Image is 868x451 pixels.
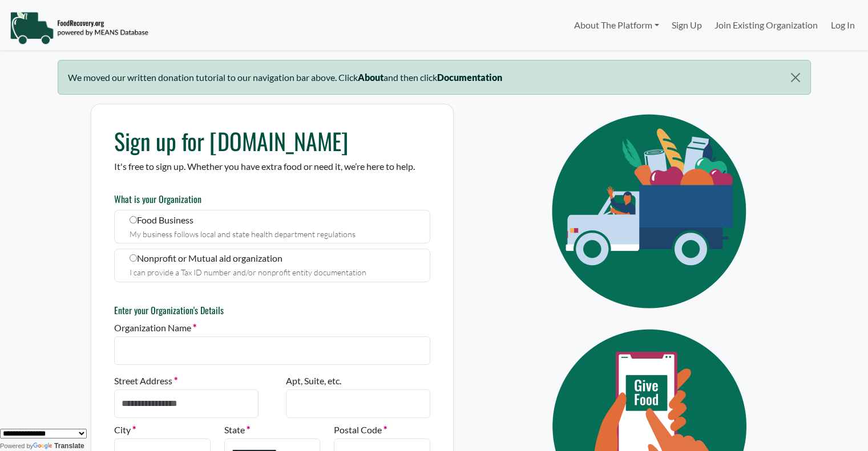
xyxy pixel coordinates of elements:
[114,374,177,388] label: Street Address
[825,14,861,36] a: Log In
[130,229,356,239] small: My business follows local and state health department regulations
[781,60,810,95] button: Close
[114,305,430,316] h6: Enter your Organization's Details
[437,72,502,83] b: Documentation
[58,60,811,95] div: We moved our written donation tutorial to our navigation bar above. Click and then click
[33,442,84,450] a: Translate
[114,160,430,173] p: It's free to sign up. Whether you have extra food or need it, we’re here to help.
[665,14,708,36] a: Sign Up
[130,254,137,262] input: Nonprofit or Mutual aid organization I can provide a Tax ID number and/or nonprofit entity docume...
[567,14,665,36] a: About The Platform
[358,72,383,83] b: About
[526,104,777,319] img: Eye Icon
[130,216,137,224] input: Food Business My business follows local and state health department regulations
[114,127,430,155] h1: Sign up for [DOMAIN_NAME]
[114,194,430,205] h6: What is your Organization
[33,442,54,450] img: Google Translate
[286,374,341,388] label: Apt, Suite, etc.
[334,423,387,437] label: Postal Code
[10,11,148,45] img: NavigationLogo_FoodRecovery-91c16205cd0af1ed486a0f1a7774a6544ea792ac00100771e7dd3ec7c0e58e41.png
[708,14,824,36] a: Join Existing Organization
[114,249,430,282] label: Nonprofit or Mutual aid organization
[114,210,430,243] label: Food Business
[130,267,366,277] small: I can provide a Tax ID number and/or nonprofit entity documentation
[114,321,196,335] label: Organization Name
[224,423,250,437] label: State
[114,423,136,437] label: City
